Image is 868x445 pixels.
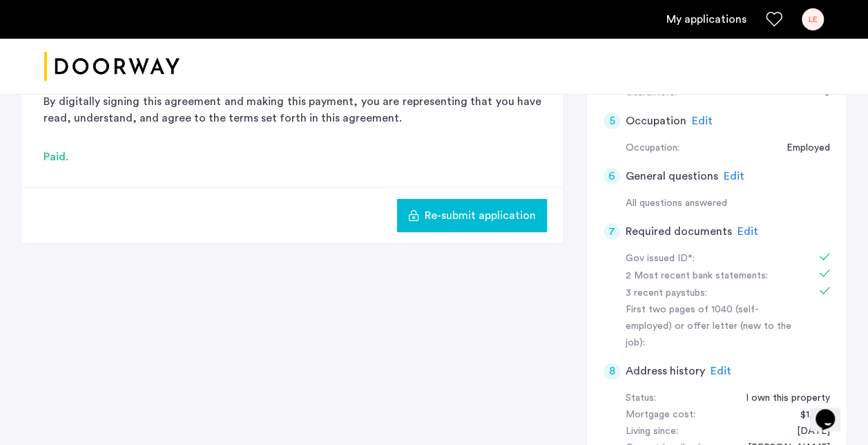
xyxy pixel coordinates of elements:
a: My application [666,11,746,28]
div: Mortgage cost: [626,407,695,424]
div: 06/28/2024 [783,424,830,440]
div: 5 [604,113,620,129]
span: Edit [737,226,758,237]
div: Status: [626,390,656,407]
div: Gov issued ID*: [626,251,800,267]
h5: Address history [626,363,705,379]
span: Edit [724,171,744,182]
div: 8 [604,363,620,379]
div: 6 [604,168,620,184]
p: By digitally signing this agreement and making this payment, you are representing that you have r... [44,93,541,126]
div: All questions answered [626,196,830,212]
iframe: chat widget [810,390,854,431]
div: I own this property [732,390,830,407]
div: Employed [773,140,830,157]
div: Paid. [44,149,541,165]
a: Favorites [766,11,782,28]
div: First two pages of 1040 (self-employed) or offer letter (new to the job): [626,302,800,352]
div: Occupation: [626,140,679,157]
div: 7 [604,223,620,240]
h5: General questions [626,168,718,184]
div: LE [802,8,824,30]
div: $1,079 [787,407,830,424]
img: logo [44,41,180,93]
span: Edit [692,115,713,126]
div: 2 Most recent bank statements: [626,268,800,285]
div: Living since: [626,424,678,440]
div: 3 recent paystubs: [626,285,800,302]
h5: Required documents [626,223,732,240]
a: Cazamio logo [44,41,180,93]
span: Edit [711,366,731,377]
button: button [397,199,547,232]
h5: Occupation [626,113,686,129]
span: Re-submit application [425,207,536,224]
